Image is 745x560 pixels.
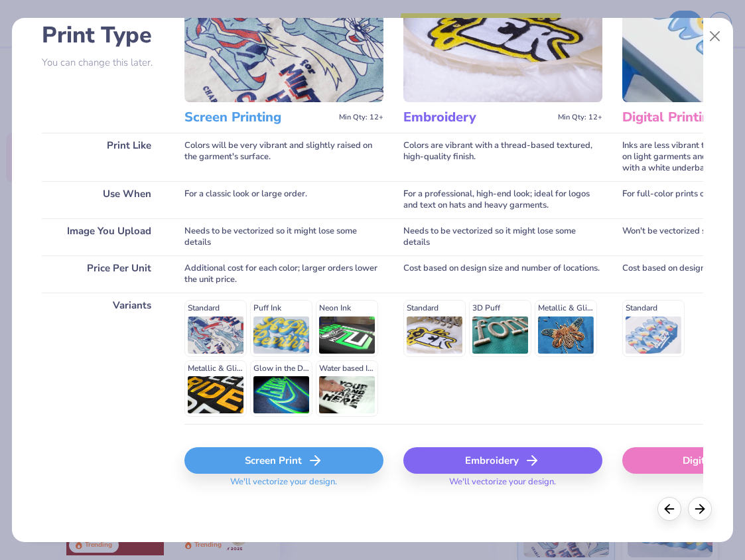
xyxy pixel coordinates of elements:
[225,476,342,496] span: We'll vectorize your design.
[703,24,728,49] button: Close
[42,218,165,255] div: Image You Upload
[403,109,553,126] h3: Embroidery
[403,133,602,181] div: Colors are vibrant with a thread-based textured, high-quality finish.
[184,181,383,218] div: For a classic look or large order.
[42,293,165,424] div: Variants
[42,255,165,293] div: Price Per Unit
[42,133,165,181] div: Print Like
[444,476,561,496] span: We'll vectorize your design.
[42,57,165,68] p: You can change this later.
[184,255,383,293] div: Additional cost for each color; larger orders lower the unit price.
[184,447,383,474] div: Screen Print
[42,181,165,218] div: Use When
[558,113,602,122] span: Min Qty: 12+
[403,218,602,255] div: Needs to be vectorized so it might lose some details
[339,113,383,122] span: Min Qty: 12+
[403,447,602,474] div: Embroidery
[403,255,602,293] div: Cost based on design size and number of locations.
[184,218,383,255] div: Needs to be vectorized so it might lose some details
[403,181,602,218] div: For a professional, high-end look; ideal for logos and text on hats and heavy garments.
[184,109,334,126] h3: Screen Printing
[184,133,383,181] div: Colors will be very vibrant and slightly raised on the garment's surface.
